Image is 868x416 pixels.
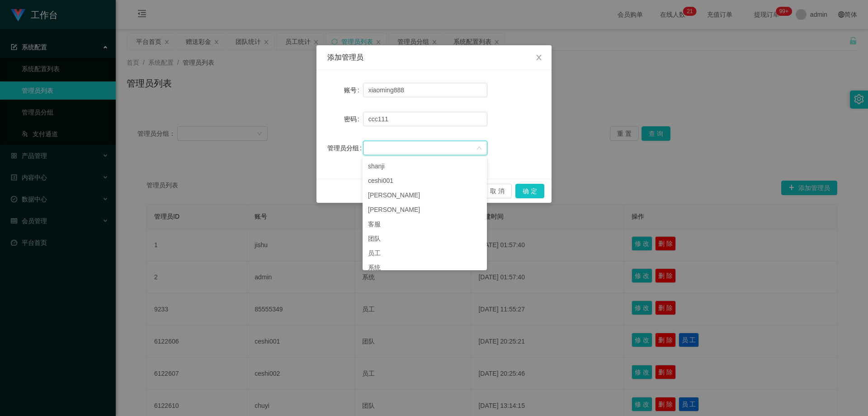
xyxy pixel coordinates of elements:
[363,202,487,217] li: [PERSON_NAME]
[363,188,487,202] li: [PERSON_NAME]
[535,54,542,61] i: 图标: close
[327,144,365,152] label: 管理员分组：
[363,260,487,275] li: 系统
[515,184,544,198] button: 确 定
[363,83,487,97] input: 请输入账号
[526,45,552,71] button: Close
[363,217,487,231] li: 客服
[344,115,363,123] label: 密码：
[344,86,363,94] label: 账号：
[476,145,482,152] i: 图标: down
[363,231,487,246] li: 团队
[327,53,541,62] div: 添加管理员
[363,173,487,188] li: ceshi001
[363,159,487,173] li: shanji
[363,246,487,260] li: 员工
[483,184,512,198] button: 取 消
[363,112,487,126] input: 请输入密码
